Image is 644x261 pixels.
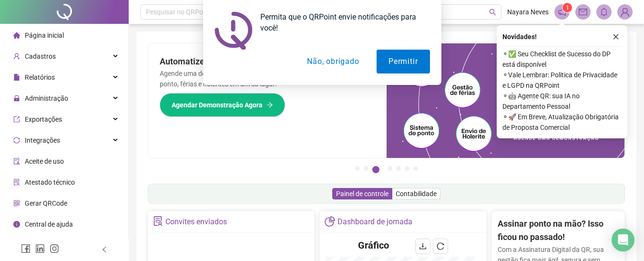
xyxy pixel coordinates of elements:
span: Aceite de uso [25,157,64,165]
button: 1 [355,166,360,171]
span: facebook [21,244,31,253]
div: Permita que o QRPoint envie notificações para você! [253,11,430,33]
span: Atestado técnico [25,178,75,186]
button: Agendar Demonstração Agora [160,93,285,117]
span: audit [13,158,20,165]
span: Integrações [25,136,60,144]
img: banner%2Fd57e337e-a0d3-4837-9615-f134fc33a8e6.png [387,43,625,158]
div: Convites enviados [165,214,227,230]
span: pie-chart [325,216,335,226]
span: Exportações [25,115,62,123]
span: Painel de controle [336,190,388,198]
span: download [419,242,427,250]
span: Agendar Demonstração Agora [172,100,263,110]
span: Administração [25,94,68,102]
span: qrcode [13,200,20,207]
span: lock [13,95,20,102]
span: solution [13,179,20,186]
button: Permitir [377,50,429,73]
span: ⚬ 🤖 Agente QR: sua IA no Departamento Pessoal [502,91,622,112]
span: linkedin [35,244,45,253]
h4: Gráfico [358,239,389,252]
h2: Assinar ponto na mão? Isso ficou no passado! [498,217,619,244]
span: instagram [50,244,59,253]
span: sync [13,137,20,144]
span: left [101,246,108,253]
span: ⚬ 🚀 Em Breve, Atualização Obrigatória de Proposta Comercial [502,112,622,133]
span: solution [153,216,163,226]
span: Central de ajuda [25,220,73,228]
button: 6 [405,166,409,171]
button: Não, obrigado [295,50,371,73]
button: 2 [364,166,368,171]
span: info-circle [13,221,20,228]
div: Dashboard de jornada [337,214,412,230]
span: export [13,116,20,123]
button: 7 [413,166,418,171]
button: 3 [372,166,379,173]
span: Contabilidade [396,190,437,198]
span: Gerar QRCode [25,199,67,207]
span: reload [437,242,444,250]
button: 5 [396,166,401,171]
div: Open Intercom Messenger [612,229,634,251]
span: arrow-right [266,102,273,108]
img: notification icon [215,11,253,50]
button: 4 [388,166,392,171]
